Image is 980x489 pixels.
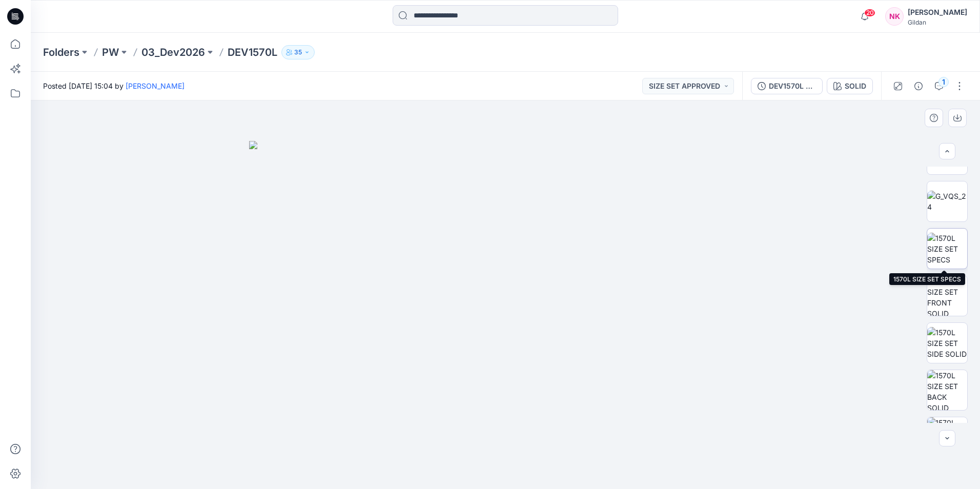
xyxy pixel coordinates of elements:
img: 1570L SIZE SET COLLAR FRONT SOLID [927,417,967,457]
div: SOLID [845,80,866,92]
img: 1570L SIZE SET SPECS [927,233,967,265]
a: 03_Dev2026 [141,45,205,59]
div: NK [885,7,904,26]
p: 35 [294,47,302,58]
a: Folders [43,45,79,59]
button: DEV1570L SIZE SET [751,78,823,94]
button: 35 [281,45,315,59]
p: DEV1570L [228,45,277,59]
img: 1570L SIZE SET BACK SOLID [927,370,967,410]
a: PW [102,45,119,59]
img: eyJhbGciOiJIUzI1NiIsImtpZCI6IjAiLCJzbHQiOiJzZXMiLCJ0eXAiOiJKV1QifQ.eyJkYXRhIjp7InR5cGUiOiJzdG9yYW... [249,141,762,489]
div: 1 [938,77,949,87]
img: 1570L SIZE SET SIDE SOLID [927,327,967,359]
img: 1570L SIZE SET FRONT SOLID [927,276,967,316]
div: Gildan [908,18,967,26]
button: Details [910,78,927,94]
div: [PERSON_NAME] [908,6,967,18]
a: [PERSON_NAME] [126,81,185,90]
button: 1 [931,78,947,94]
span: Posted [DATE] 15:04 by [43,80,185,91]
img: G_VQS_24 [927,191,967,212]
button: SOLID [827,78,873,94]
div: DEV1570L SIZE SET [769,80,816,92]
span: 20 [864,9,875,17]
